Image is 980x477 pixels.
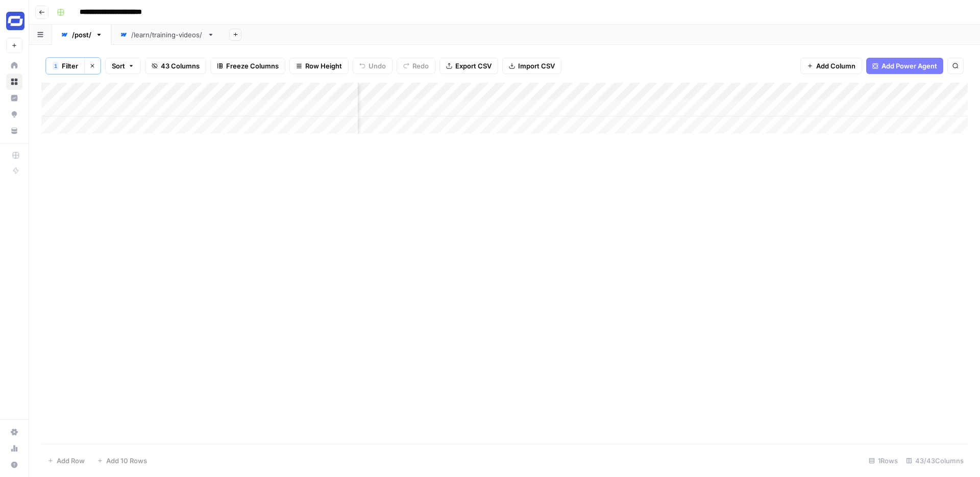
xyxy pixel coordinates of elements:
[46,58,85,74] button: 1Filter
[6,8,22,34] button: Workspace: Synthesia
[111,25,223,45] a: /learn/training-videos/
[6,57,22,74] a: Home
[369,61,386,71] span: Undo
[902,452,968,469] div: 43/43 Columns
[6,74,22,90] a: Browse
[866,58,943,74] button: Add Power Agent
[865,452,902,469] div: 1 Rows
[62,61,78,71] span: Filter
[6,424,22,440] a: Settings
[502,58,561,74] button: Import CSV
[289,58,349,74] button: Row Height
[6,440,22,457] a: Usage
[6,123,22,139] a: Your Data
[881,61,937,71] span: Add Power Agent
[6,12,24,30] img: Synthesia Logo
[6,457,22,473] button: Help + Support
[57,456,85,466] span: Add Row
[106,456,147,466] span: Add 10 Rows
[145,58,206,74] button: 43 Columns
[226,61,279,71] span: Freeze Columns
[41,452,91,469] button: Add Row
[161,61,200,71] span: 43 Columns
[52,25,111,45] a: /post/
[72,30,91,40] div: /post/
[816,61,855,71] span: Add Column
[412,61,429,71] span: Redo
[305,61,342,71] span: Row Height
[53,62,59,70] div: 1
[91,452,153,469] button: Add 10 Rows
[6,106,22,123] a: Opportunities
[6,90,22,106] a: Insights
[112,61,125,71] span: Sort
[800,58,862,74] button: Add Column
[353,58,393,74] button: Undo
[210,58,285,74] button: Freeze Columns
[54,62,57,70] span: 1
[518,61,555,71] span: Import CSV
[131,30,203,40] div: /learn/training-videos/
[455,61,492,71] span: Export CSV
[439,58,498,74] button: Export CSV
[105,58,141,74] button: Sort
[397,58,435,74] button: Redo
